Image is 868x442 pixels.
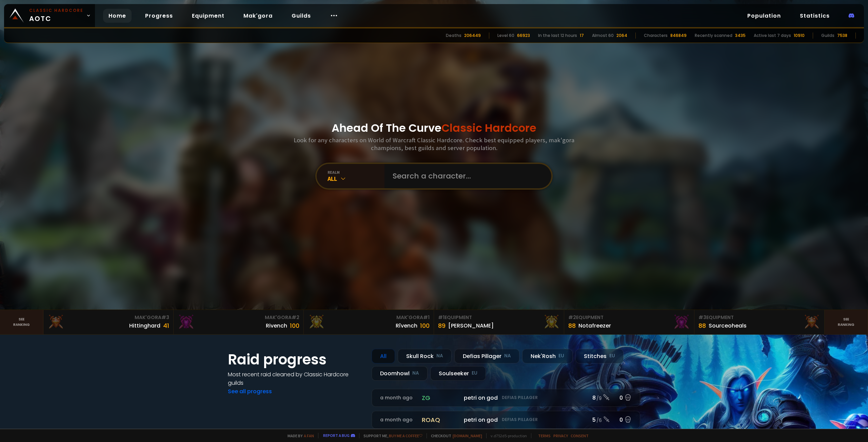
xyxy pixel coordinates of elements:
div: [PERSON_NAME] [448,321,494,330]
small: NA [412,370,419,377]
span: Support me, [359,433,422,438]
small: EU [558,353,564,359]
div: Hittinghard [129,321,160,330]
div: 100 [290,321,299,330]
div: realm [328,170,384,175]
a: Seeranking [825,310,868,334]
div: In the last 12 hours [538,33,577,39]
span: Classic Hardcore [441,120,536,135]
div: Level 60 [497,33,514,39]
span: AOTC [29,7,83,24]
small: NA [436,353,443,359]
h1: Raid progress [228,349,363,370]
div: 88 [568,321,576,330]
small: NA [504,353,511,359]
small: EU [609,353,615,359]
div: Rîvench [396,321,417,330]
a: Mak'Gora#2Rivench100 [174,310,304,334]
a: Mak'Gora#1Rîvench100 [304,310,434,334]
a: [DOMAIN_NAME] [453,433,482,438]
a: Report a bug [323,433,350,438]
span: # 2 [292,314,299,321]
small: Classic Hardcore [29,7,83,14]
span: Made by [283,433,314,438]
a: Classic HardcoreAOTC [4,4,95,27]
div: 206449 [464,33,481,39]
a: #2Equipment88Notafreezer [564,310,694,334]
div: Mak'Gora [308,314,430,321]
input: Search a character... [389,164,543,188]
div: 41 [163,321,169,330]
a: Progress [140,9,178,23]
span: # 2 [568,314,576,321]
a: Mak'Gora#3Hittinghard41 [43,310,174,334]
div: Equipment [568,314,690,321]
div: Characters [644,33,668,39]
a: Population [742,9,786,23]
a: a fan [304,433,314,438]
a: Guilds [286,9,316,23]
span: Checkout [427,433,482,438]
div: Equipment [438,314,560,321]
div: Recently scanned [695,33,732,39]
div: Mak'Gora [178,314,299,321]
h1: Ahead Of The Curve [332,120,536,136]
h3: Look for any characters on World of Warcraft Classic Hardcore. Check best equipped players, mak'g... [291,136,577,152]
h4: Most recent raid cleaned by Classic Hardcore guilds [228,370,363,387]
a: Terms [538,433,551,438]
div: Defias Pillager [454,349,519,363]
span: v. d752d5 - production [486,433,527,438]
div: 10910 [794,33,805,39]
div: 88 [698,321,706,330]
div: All [328,175,384,183]
div: 89 [438,321,446,330]
div: 2064 [616,33,627,39]
a: #3Equipment88Sourceoheals [694,310,825,334]
a: Privacy [553,433,568,438]
div: Guilds [821,33,834,39]
span: # 3 [161,314,169,321]
div: 17 [580,33,584,39]
span: # 3 [698,314,706,321]
span: # 1 [423,314,430,321]
a: Mak'gora [238,9,278,23]
div: Soulseeker [430,366,486,381]
div: Nek'Rosh [522,349,573,363]
div: Notafreezer [578,321,611,330]
span: # 1 [438,314,445,321]
div: 7538 [837,33,847,39]
div: 100 [420,321,430,330]
div: Rivench [266,321,287,330]
div: 3435 [735,33,746,39]
div: Deaths [446,33,461,39]
div: Equipment [698,314,820,321]
div: 66923 [517,33,530,39]
a: a month agozgpetri on godDefias Pillager8 /90 [372,389,640,407]
div: All [372,349,395,363]
div: Mak'Gora [47,314,169,321]
div: 846849 [670,33,687,39]
a: Buy me a coffee [389,433,422,438]
small: EU [472,370,477,377]
a: Statistics [794,9,835,23]
a: a month agoroaqpetri on godDefias Pillager5 /60 [372,411,640,429]
a: Consent [571,433,589,438]
a: #1Equipment89[PERSON_NAME] [434,310,564,334]
a: Home [103,9,132,23]
div: Almost 60 [592,33,614,39]
a: See all progress [228,387,272,395]
div: Stitches [575,349,624,363]
div: Skull Rock [398,349,452,363]
div: Sourceoheals [709,321,747,330]
a: Equipment [186,9,230,23]
div: Doomhowl [372,366,428,381]
div: Active last 7 days [754,33,791,39]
